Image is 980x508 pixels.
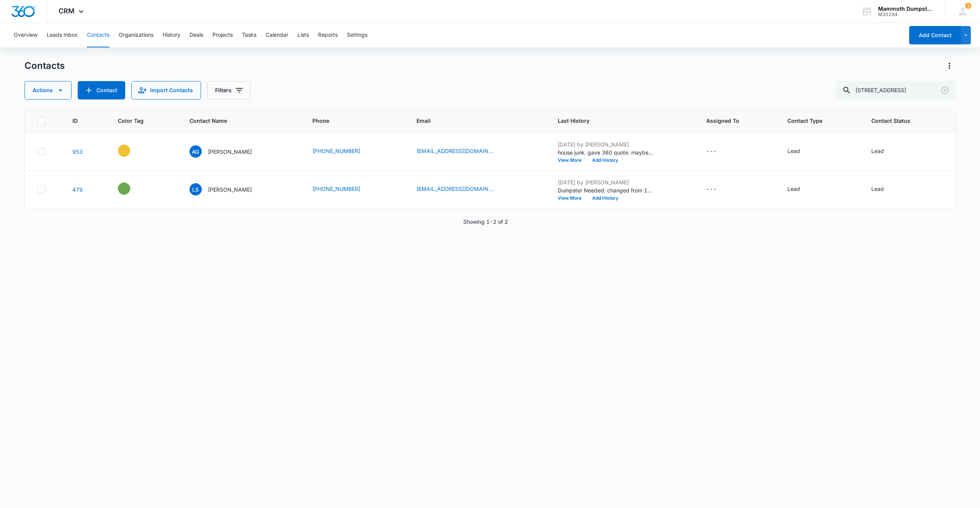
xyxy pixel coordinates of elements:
button: Organizations [119,23,154,47]
button: Add History [587,196,624,200]
span: Email [416,117,528,125]
span: Assigned To [706,117,758,125]
div: notifications count [965,3,971,9]
a: [EMAIL_ADDRESS][DOMAIN_NAME] [416,147,493,155]
button: Reports [318,23,338,47]
div: Lead [871,147,884,155]
div: Email - lsteiner323@gmail.com - Select to Edit Field [416,185,507,194]
span: Contact Name [189,117,283,125]
div: Lead [787,185,800,193]
div: Contact Name - Alysha Gregg - Select to Edit Field [189,145,266,158]
div: Lead [871,185,884,193]
span: Last History [558,117,677,125]
h1: Contacts [24,60,65,72]
a: [PHONE_NUMBER] [312,185,360,193]
button: Add Contact [909,26,961,44]
span: Contact Type [787,117,842,125]
div: Email - greggfam1@gmail.com - Select to Edit Field [416,147,507,156]
button: Filters [207,81,250,99]
p: [PERSON_NAME] [208,186,252,194]
button: View More [558,196,587,200]
div: Assigned To - - Select to Edit Field [706,147,730,156]
p: Dumpster Needed: changed from 10 Yard Dumpster to 15 Yard Dumpster. [558,186,653,194]
button: History [163,23,180,47]
input: Search Contacts [836,81,955,99]
span: ID [72,117,88,125]
p: house junk. gave 360 quote. maybe this week or maybe next week [558,148,653,156]
button: Settings [347,23,367,47]
div: Contact Status - Lead - Select to Edit Field [871,147,898,156]
a: Navigate to contact details page for Laura Steiner [72,186,83,193]
div: Contact Status - Lead - Select to Edit Field [871,185,898,194]
span: Phone [312,117,387,125]
button: Actions [943,60,955,72]
div: - - Select to Edit Field [118,145,144,157]
button: Projects [212,23,233,47]
span: 2 [965,3,971,9]
button: Calendar [266,23,288,47]
button: View More [558,158,587,163]
p: [PERSON_NAME] [208,148,252,156]
div: Contact Type - Lead - Select to Edit Field [787,147,814,156]
p: Showing 1-2 of 2 [463,218,508,226]
span: Contact Status [871,117,932,125]
button: Actions [24,81,72,99]
div: Lead [787,147,800,155]
button: Overview [14,23,38,47]
div: account name [878,6,934,12]
span: LS [189,183,202,195]
button: Leads Inbox [47,23,78,47]
button: Lists [297,23,309,47]
p: [DATE] by [PERSON_NAME] [558,178,653,186]
div: --- [706,185,717,194]
button: Contacts [87,23,109,47]
a: Navigate to contact details page for Alysha Gregg [72,148,83,155]
button: Clear [939,84,951,96]
a: [EMAIL_ADDRESS][DOMAIN_NAME] [416,185,493,193]
p: [DATE] by [PERSON_NAME] [558,140,653,148]
div: Contact Type - Lead - Select to Edit Field [787,185,814,194]
div: Assigned To - - Select to Edit Field [706,185,730,194]
div: Contact Name - Laura Steiner - Select to Edit Field [189,183,266,195]
span: AG [189,145,202,158]
a: [PHONE_NUMBER] [312,147,360,155]
div: - - Select to Edit Field [118,182,144,195]
div: --- [706,147,717,156]
button: Import Contacts [131,81,201,99]
button: Add Contact [78,81,125,99]
button: Tasks [242,23,256,47]
button: Deals [189,23,203,47]
button: Add History [587,158,624,163]
span: Color Tag [118,117,160,125]
div: Phone - (301) 785-1427 - Select to Edit Field [312,185,374,194]
div: Phone - (605) 381-6415 - Select to Edit Field [312,147,374,156]
span: CRM [59,7,75,15]
div: account id [878,12,934,17]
